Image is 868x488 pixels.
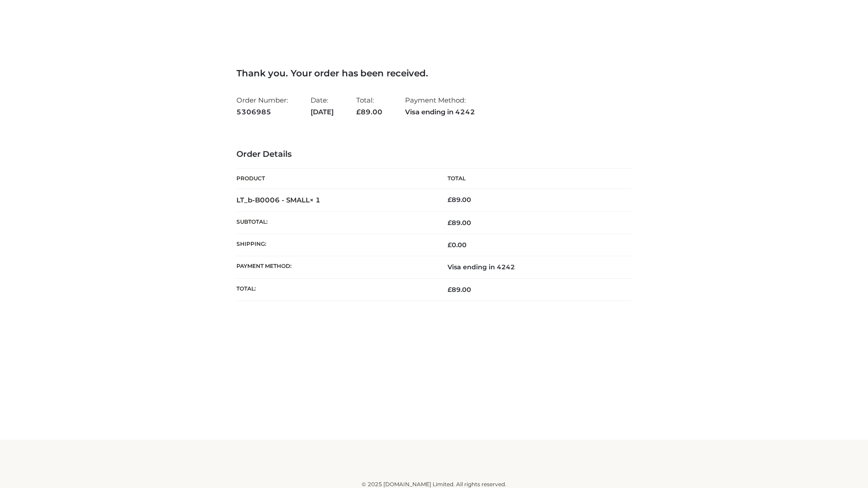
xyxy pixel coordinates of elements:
th: Product [236,169,434,189]
th: Total [434,169,632,189]
strong: LT_b-B0006 - SMALL [236,196,321,204]
span: 89.00 [356,108,382,116]
strong: 5306985 [236,106,288,118]
bdi: 0.00 [448,241,467,249]
td: Visa ending in 4242 [434,256,632,278]
span: £ [448,241,452,249]
span: £ [356,108,361,116]
span: 89.00 [448,219,471,227]
strong: [DATE] [311,106,334,118]
li: Payment Method: [405,92,475,120]
h3: Order Details [236,150,632,160]
th: Shipping: [236,234,434,256]
span: £ [448,286,452,294]
strong: × 1 [310,196,321,204]
th: Subtotal: [236,211,434,234]
h3: Thank you. Your order has been received. [236,68,632,79]
li: Order Number: [236,92,288,120]
li: Date: [311,92,334,120]
bdi: 89.00 [448,196,471,204]
strong: Visa ending in 4242 [405,106,475,118]
span: £ [448,196,452,204]
span: £ [448,219,452,227]
span: 89.00 [448,286,471,294]
li: Total: [356,92,382,120]
th: Total: [236,278,434,300]
th: Payment method: [236,256,434,278]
